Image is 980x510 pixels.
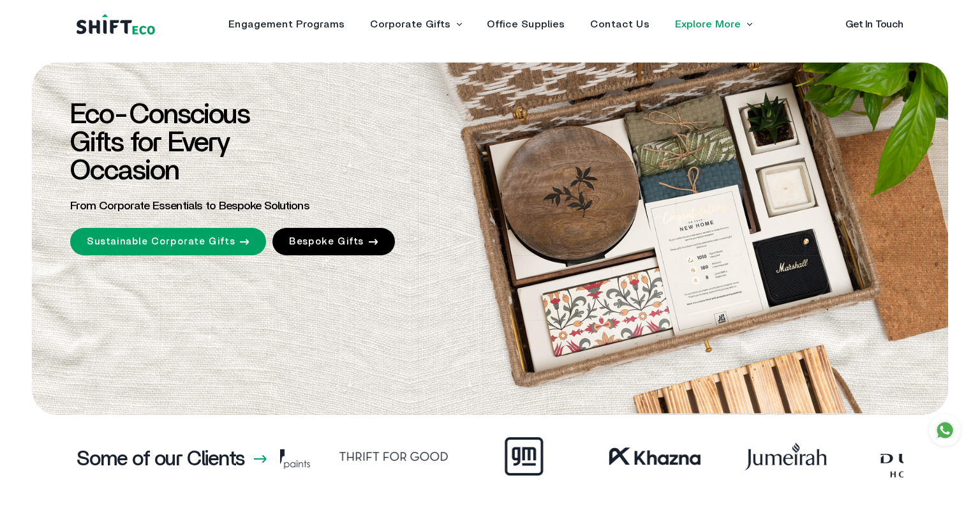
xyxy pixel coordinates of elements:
[675,19,741,29] a: Explore More
[77,449,244,469] h3: Some of our Clients
[70,228,266,255] a: Sustainable Corporate Gifts
[228,19,345,29] a: Engagement Programs
[70,101,249,185] span: Eco-Conscious Gifts for Every Occasion
[843,434,974,479] img: Frame_41.webp
[451,434,582,479] img: Frame_42.webp
[845,19,903,29] a: Get In Touch
[487,19,565,29] a: Office Supplies
[590,19,650,29] a: Contact Us
[272,228,395,255] a: Bespoke Gifts
[70,200,309,212] span: From Corporate Essentials to Bespoke Solutions
[370,19,450,29] a: Corporate Gifts
[713,434,843,479] img: Frame_38.webp
[582,434,713,479] img: Frame_59.webp
[320,434,451,479] img: Frame_67.webp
